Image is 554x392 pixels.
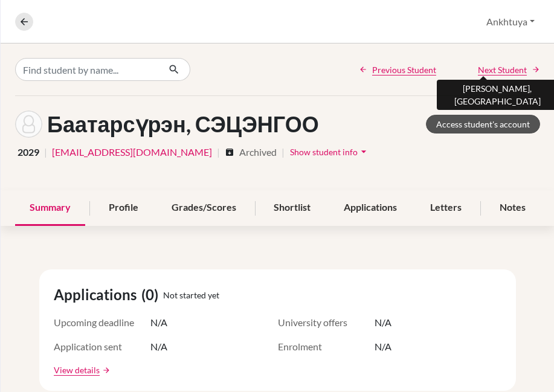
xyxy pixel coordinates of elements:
[100,366,111,374] a: arrow_forward
[372,63,436,76] span: Previous Student
[485,190,540,226] div: Notes
[358,146,370,158] i: arrow_drop_down
[478,63,540,76] a: Next Student
[329,190,411,226] div: Applications
[54,364,100,376] a: View details
[47,111,319,137] h1: Баатарсүрэн, СЭЦЭНГОО
[289,143,370,161] button: Show student infoarrow_drop_down
[54,315,150,330] span: Upcoming deadline
[259,190,325,226] div: Shortlist
[94,190,153,226] div: Profile
[282,145,285,159] span: |
[290,147,358,157] span: Show student info
[239,145,277,159] span: Archived
[52,145,212,159] a: [EMAIL_ADDRESS][DOMAIN_NAME]
[481,10,540,33] button: Ankhtuya
[163,289,219,301] span: Not started yet
[15,58,159,81] input: Find student by name...
[416,190,476,226] div: Letters
[278,339,375,354] span: Enrolment
[150,339,167,354] span: N/A
[150,315,167,330] span: N/A
[217,145,220,159] span: |
[375,315,391,330] span: N/A
[44,145,47,159] span: |
[141,284,163,306] span: (0)
[478,63,527,76] span: Next Student
[426,115,540,133] a: Access student's account
[375,339,391,354] span: N/A
[54,284,141,306] span: Applications
[54,339,150,354] span: Application sent
[157,190,251,226] div: Grades/Scores
[18,145,39,159] span: 2029
[15,190,85,226] div: Summary
[278,315,375,330] span: University offers
[225,147,234,157] i: archive
[15,111,42,138] img: СЭЦЭНГОО Баатарсүрэн's avatar
[359,63,436,76] a: Previous Student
